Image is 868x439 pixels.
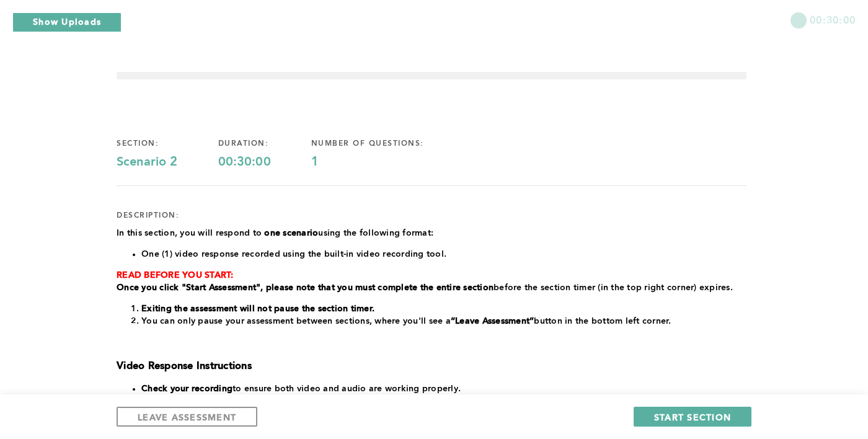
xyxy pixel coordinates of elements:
button: Show Uploads [12,12,122,32]
li: You can only pause your assessment between sections, where you'll see a button in the bottom left... [141,315,746,327]
span: LEAVE ASSESSMENT [138,411,236,423]
strong: Check your recording [141,384,232,393]
strong: one scenario [264,229,318,237]
span: START SECTION [654,411,731,423]
span: using the following format: [318,229,433,237]
li: to ensure both video and audio are working properly. [141,383,746,395]
strong: Once you click "Start Assessment", please note that you must complete the entire section [117,283,494,292]
span: One (1) video response recorded using the built-in video recording tool. [141,250,446,259]
p: before the section timer (in the top right corner) expires. [117,282,746,294]
div: description: [117,211,179,221]
div: 00:30:00 [218,155,311,170]
strong: Exiting the assessment will not pause the section timer. [141,304,374,313]
button: LEAVE ASSESSMENT [117,407,257,427]
span: 00:30:00 [810,12,856,27]
strong: “Leave Assessment” [451,317,534,326]
h3: Video Response Instructions [117,360,746,373]
button: START SECTION [634,407,751,427]
span: In this section, you will respond to [117,229,264,237]
div: 1 [311,155,464,170]
strong: READ BEFORE YOU START: [117,271,234,280]
div: section: [117,139,218,149]
div: Scenario 2 [117,155,218,170]
div: number of questions: [311,139,464,149]
div: duration: [218,139,311,149]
